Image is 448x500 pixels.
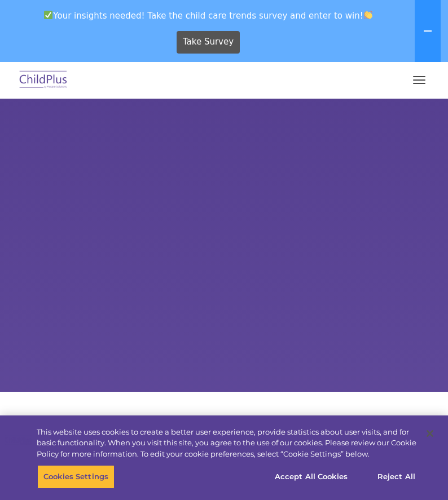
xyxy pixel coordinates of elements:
[364,11,372,19] img: 👏
[17,67,70,94] img: ChildPlus by Procare Solutions
[37,427,416,460] div: This website uses cookies to create a better user experience, provide statistics about user visit...
[418,421,442,446] button: Close
[177,31,240,54] a: Take Survey
[183,32,234,52] span: Take Survey
[361,465,432,489] button: Reject All
[37,465,115,489] button: Cookies Settings
[5,5,412,26] span: Your insights needed! Take the child care trends survey and enter to win!
[44,11,52,19] img: ✅
[269,465,354,489] button: Accept All Cookies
